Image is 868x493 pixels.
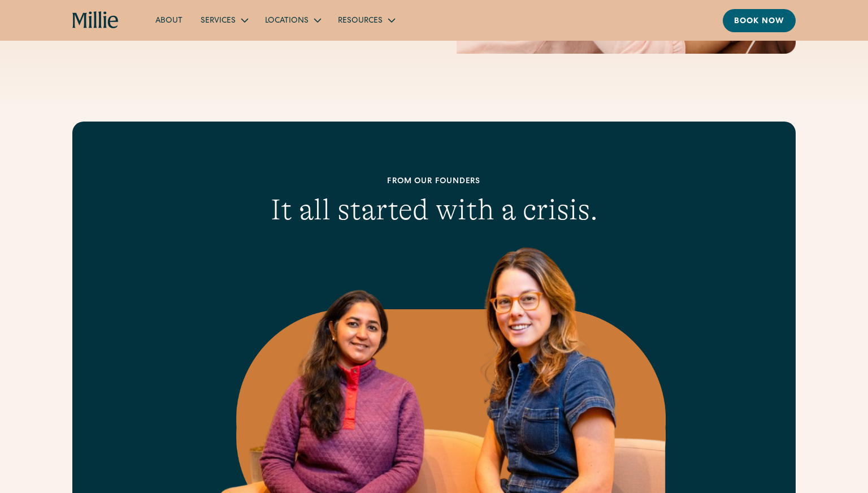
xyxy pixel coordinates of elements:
div: Services [201,15,236,27]
div: Resources [329,11,403,29]
div: Book now [734,16,784,28]
div: Services [192,11,256,29]
div: From our founders [145,176,723,188]
a: About [146,11,192,29]
a: home [72,11,119,29]
div: Locations [256,11,329,29]
div: Resources [338,15,383,27]
a: Book now [723,9,796,32]
div: Locations [265,15,309,27]
h2: It all started with a crisis. [145,192,723,227]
